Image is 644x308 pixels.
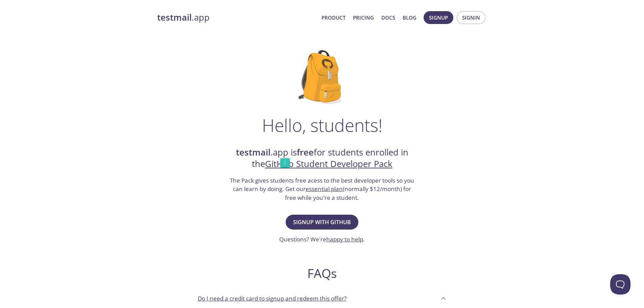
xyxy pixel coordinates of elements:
p: Do I need a credit card to signup and redeem this offer? [198,294,347,303]
strong: testmail [157,11,192,23]
span: Signup with GitHub [293,217,351,227]
a: Docs [381,13,395,22]
a: happy to help [326,235,363,243]
h3: Questions? We're . [279,235,365,244]
iframe: Help Scout Beacon - Open [610,274,630,294]
a: Pricing [353,13,374,22]
span: Signin [462,13,480,22]
a: Product [321,13,345,22]
button: Signup [424,11,453,24]
button: Signup with GitHub [286,215,358,230]
h1: Hello, students! [262,115,382,135]
a: GitHub Student Developer Pack [265,158,392,170]
span: Signup [429,13,448,22]
button: Signin [457,11,485,24]
a: essential plan [306,185,343,193]
a: Blog [403,13,416,22]
h2: .app is for students enrolled in the [229,147,415,170]
img: github-student-backpack.png [299,50,345,104]
strong: testmail [236,146,270,158]
h2: FAQs [192,266,452,281]
strong: free [297,146,314,158]
h3: The Pack gives students free acess to the best developer tools so you can learn by doing. Get our... [229,176,415,202]
a: testmail.app [157,12,316,23]
div: Do I need a credit card to signup and redeem this offer? [192,289,452,307]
